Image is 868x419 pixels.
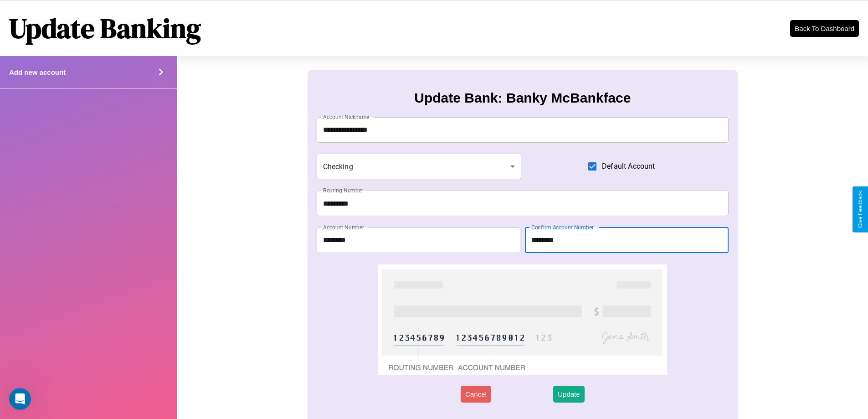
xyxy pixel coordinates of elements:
div: Checking [317,154,522,179]
span: Default Account [602,161,655,172]
label: Routing Number [323,186,363,194]
img: check [378,264,667,375]
label: Confirm Account Number [531,223,594,231]
label: Account Nickname [323,113,370,121]
h4: Add new account [9,68,66,76]
h3: Update Bank: Banky McBankface [414,90,631,106]
button: Back To Dashboard [790,20,859,37]
h1: Update Banking [9,10,201,47]
button: Cancel [461,386,491,403]
iframe: Intercom live chat [9,388,31,410]
div: Give Feedback [857,191,863,228]
button: Update [553,386,584,403]
label: Account Number [323,223,364,231]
